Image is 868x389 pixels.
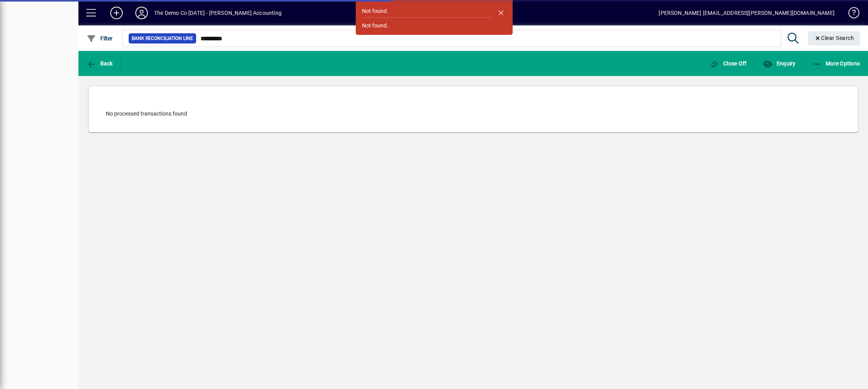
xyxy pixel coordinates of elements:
[708,56,749,71] button: Close Off
[129,6,154,20] button: Profile
[98,102,848,126] div: No processed transactions found
[763,60,795,67] span: Enquiry
[87,60,113,67] span: Back
[808,31,861,45] button: Clear
[154,7,282,19] div: The Demo Co [DATE] - [PERSON_NAME] Accounting
[812,60,860,67] span: More Options
[810,56,862,71] button: More Options
[814,35,854,41] span: Clear Search
[132,34,193,42] span: Bank Reconciliation Line
[710,60,747,67] span: Close Off
[843,2,858,27] a: Knowledge Base
[87,35,113,42] span: Filter
[85,56,115,71] button: Back
[104,6,129,20] button: Add
[761,56,797,71] button: Enquiry
[659,7,835,19] div: [PERSON_NAME] [EMAIL_ADDRESS][PERSON_NAME][DOMAIN_NAME]
[78,56,122,71] app-page-header-button: Back
[85,31,115,45] button: Filter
